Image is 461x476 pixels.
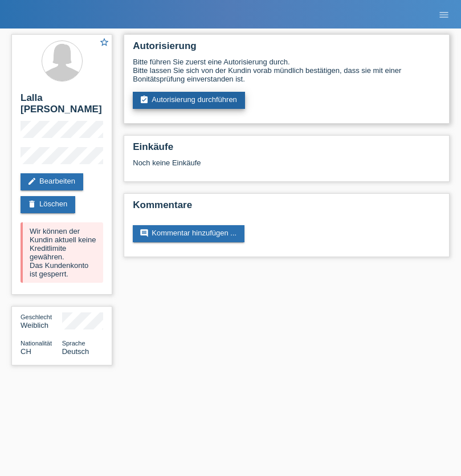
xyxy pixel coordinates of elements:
[133,40,440,58] h2: Autorisierung
[21,312,62,329] div: Weiblich
[133,158,440,176] div: Noch keine Einkäufe
[99,37,109,49] a: star_border
[133,58,440,83] div: Bitte führen Sie zuerst eine Autorisierung durch. Bitte lassen Sie sich von der Kundin vorab münd...
[133,92,245,109] a: assignment_turned_inAutorisierung durchführen
[27,177,36,186] i: edit
[99,37,109,47] i: star_border
[62,340,85,347] span: Sprache
[62,347,89,356] span: Deutsch
[433,11,455,18] a: menu
[21,222,103,283] div: Wir können der Kundin aktuell keine Kreditlimite gewähren. Das Kundenkonto ist gesperrt.
[21,92,103,121] h2: Lalla [PERSON_NAME]
[21,314,52,320] span: Geschlecht
[21,196,75,213] a: deleteLöschen
[140,229,149,238] i: comment
[133,200,440,217] h2: Kommentare
[438,9,450,21] i: menu
[21,173,83,190] a: editBearbeiten
[133,225,244,242] a: commentKommentar hinzufügen ...
[133,141,440,158] h2: Einkäufe
[21,340,52,347] span: Nationalität
[27,200,36,209] i: delete
[140,95,149,104] i: assignment_turned_in
[21,347,31,356] span: Schweiz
